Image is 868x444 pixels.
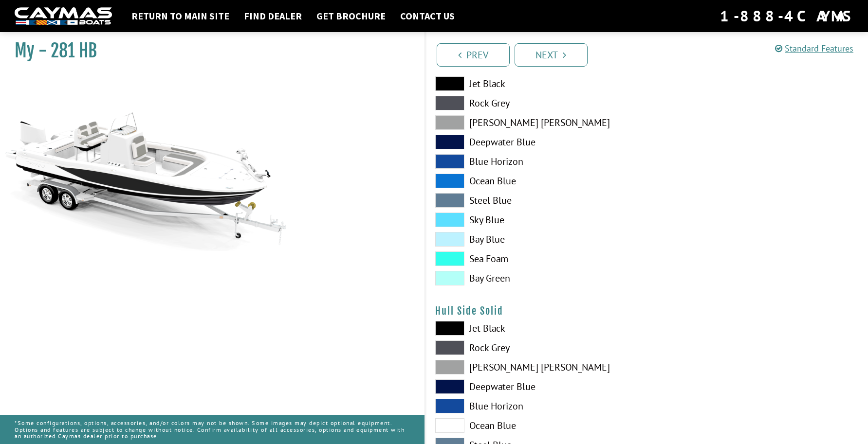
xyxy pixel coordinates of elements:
[435,96,637,110] label: Rock Grey
[127,10,234,22] a: Return to main site
[395,10,460,22] a: Contact Us
[435,154,637,169] label: Blue Horizon
[437,43,510,67] a: Prev
[515,43,588,67] a: Next
[435,418,637,433] label: Ocean Blue
[720,5,853,27] div: 1-888-4CAYMAS
[239,10,307,22] a: Find Dealer
[775,43,853,54] a: Standard Features
[435,360,637,374] label: [PERSON_NAME] [PERSON_NAME]
[435,399,637,413] label: Blue Horizon
[15,415,410,444] p: *Some configurations, options, accessories, and/or colors may not be shown. Some images may depic...
[435,321,637,336] label: Jet Black
[435,251,637,266] label: Sea Foam
[435,213,637,227] label: Sky Blue
[435,76,637,91] label: Jet Black
[435,340,637,355] label: Rock Grey
[435,115,637,130] label: [PERSON_NAME] [PERSON_NAME]
[435,232,637,247] label: Bay Blue
[435,379,637,394] label: Deepwater Blue
[15,40,400,62] h1: My - 281 HB
[435,305,859,317] h4: Hull Side Solid
[435,135,637,149] label: Deepwater Blue
[435,193,637,208] label: Steel Blue
[15,7,112,25] img: white-logo-c9c8dbefe5ff5ceceb0f0178aa75bf4bb51f6bca0971e226c86eb53dfe498488.png
[435,174,637,188] label: Ocean Blue
[312,10,390,22] a: Get Brochure
[435,271,637,285] label: Bay Green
